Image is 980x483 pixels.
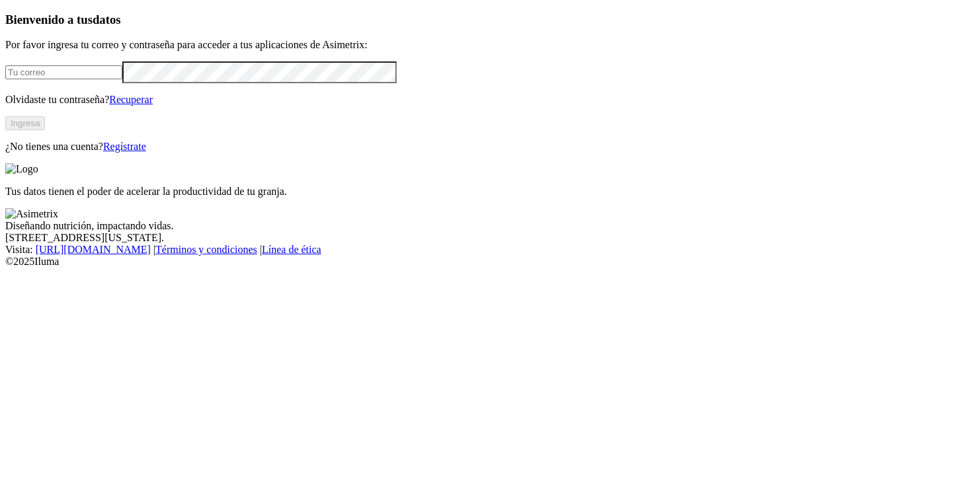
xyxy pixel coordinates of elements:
span: datos [93,13,121,26]
div: Diseñando nutrición, impactando vidas. [5,220,975,232]
button: Ingresa [5,116,45,130]
input: Tu correo [5,65,122,79]
div: [STREET_ADDRESS][US_STATE]. [5,232,975,244]
p: ¿No tienes una cuenta? [5,141,975,153]
a: Recuperar [109,94,153,105]
p: Por favor ingresa tu correo y contraseña para acceder a tus aplicaciones de Asimetrix: [5,39,975,51]
a: Línea de ética [262,244,321,255]
a: [URL][DOMAIN_NAME] [36,244,151,255]
h3: Bienvenido a tus [5,13,975,27]
a: Términos y condiciones [155,244,257,255]
img: Logo [5,163,38,175]
p: Olvidaste tu contraseña? [5,94,975,106]
div: Visita : | | [5,244,975,256]
p: Tus datos tienen el poder de acelerar la productividad de tu granja. [5,186,975,198]
img: Asimetrix [5,208,58,220]
div: © 2025 Iluma [5,256,975,268]
a: Regístrate [103,141,146,152]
